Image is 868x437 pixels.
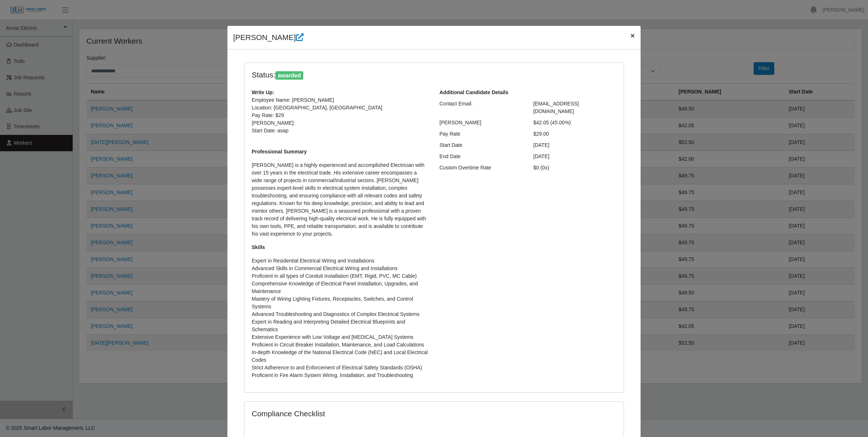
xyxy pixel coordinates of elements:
[275,71,303,80] span: awarded
[630,31,635,40] span: ×
[252,318,429,333] li: Expert in Reading and Interpreting Detailed Electrical Blueprints and Schematics
[252,364,429,372] li: Strict Adherence to and Enforcement of Electrical Safety Standards (OSHA)
[434,153,528,160] div: End Date
[534,153,549,159] span: [DATE]
[434,141,528,149] div: Start Date
[252,310,429,318] li: Advanced Troubleshooting and Diagnostics of Complex Electrical Systems
[252,97,334,103] span: Employee Name: [PERSON_NAME]
[252,265,429,272] li: Advanced Skills in Commercial Electrical Wiring and Installations
[534,165,549,171] span: $0 (0x)
[252,112,284,118] span: Pay Rate: $29
[252,341,429,349] li: Proficient in Circuit Breaker Installation, Maintenance, and Load Calculations
[528,141,622,149] div: [DATE]
[434,164,528,172] div: Custom Overtime Rate
[252,128,288,133] span: Start Date: asap
[252,372,429,379] li: Proficient in Fire Alarm System Wiring, Installation, and Troubleshooting
[252,272,429,280] li: Proficient in all types of Conduit Installation (EMT, Rigid, PVC, MC Cable)
[434,130,528,138] div: Pay Rate
[252,333,429,341] li: Extensive Experience with Low Voltage and [MEDICAL_DATA] Systems
[528,119,622,127] div: $42.05 (45.00%)
[252,295,429,310] li: Mastery of Wiring Lighting Fixtures, Receptacles, Switches, and Control Systems
[252,89,274,95] b: Write Up:
[252,149,307,155] strong: Professional Summary
[439,89,508,95] b: Additional Candidate Details
[252,161,429,238] p: [PERSON_NAME] is a highly experienced and accomplished Electrician with over 15 years in the elec...
[252,349,429,364] li: In-depth Knowledge of the National Electrical Code (NEC) and Local Electrical Codes
[252,244,265,250] strong: Skills
[252,120,295,126] span: [PERSON_NAME]:
[625,26,641,45] button: Close
[434,119,528,127] div: [PERSON_NAME]
[252,280,429,295] li: Comprehensive Knowledge of Electrical Panel Installation, Upgrades, and Maintenance
[252,70,523,80] h4: Status:
[528,130,622,138] div: $29.00
[434,100,528,115] div: Contact Email:
[534,101,579,114] span: [EMAIL_ADDRESS][DOMAIN_NAME]
[252,409,491,418] h4: Compliance Checklist
[233,32,304,43] h4: [PERSON_NAME]
[252,105,382,111] span: Location: [GEOGRAPHIC_DATA], [GEOGRAPHIC_DATA]
[252,257,429,265] li: Expert in Residential Electrical Wiring and Installations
